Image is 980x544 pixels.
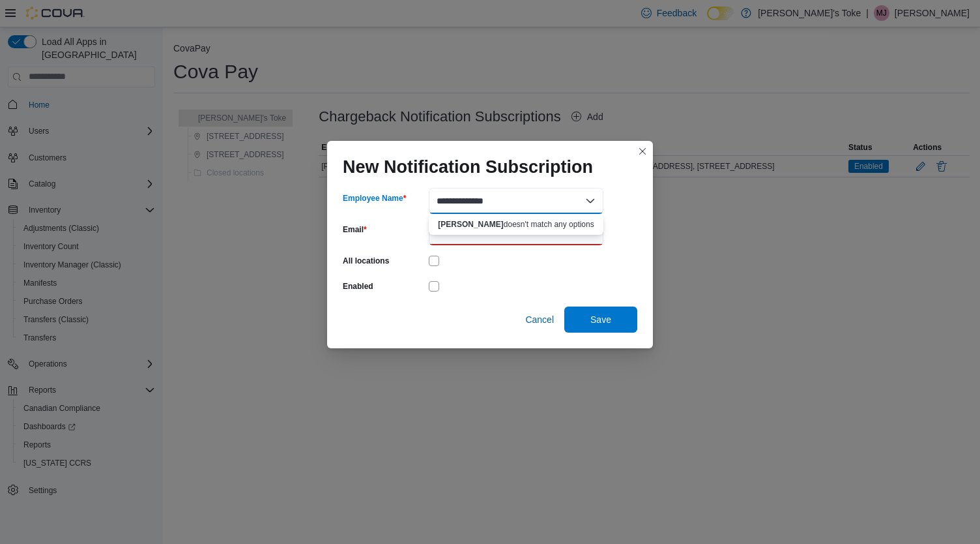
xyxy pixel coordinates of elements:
[438,220,504,229] strong: [PERSON_NAME]
[564,307,637,333] button: Save
[343,193,406,204] label: Employee Name
[343,281,373,292] label: Enabled
[520,307,559,333] button: Cancel
[585,196,596,206] button: Close list of options
[590,313,611,326] span: Save
[635,144,650,159] button: Closes this modal window
[343,224,367,235] label: Email
[343,256,389,266] label: All locations
[525,313,554,326] span: Cancel
[434,219,598,230] p: doesn't match any options
[343,157,593,177] h1: New Notification Subscription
